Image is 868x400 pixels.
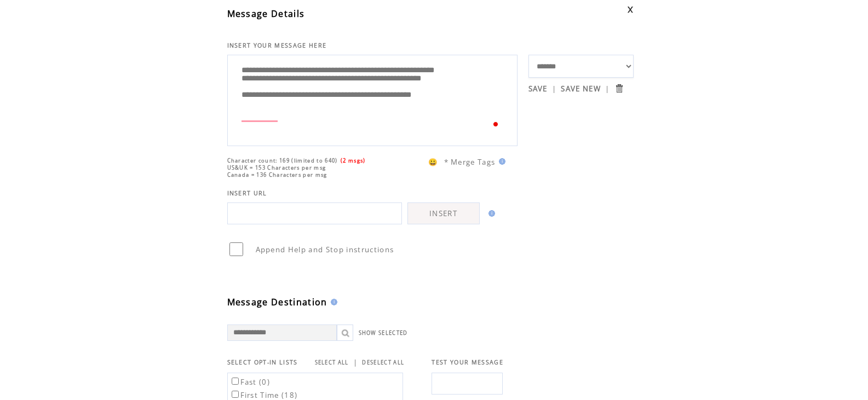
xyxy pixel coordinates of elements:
a: SHOW SELECTED [359,329,408,337]
label: First Time (18) [229,390,298,400]
a: SAVE [528,84,548,94]
span: Canada = 136 Characters per msg [227,171,327,178]
span: INSERT URL [227,189,267,197]
span: Character count: 169 (limited to 640) [227,157,338,164]
a: DESELECT ALL [362,359,404,366]
span: (2 msgs) [341,157,366,164]
span: Message Details [227,8,305,20]
input: Submit [614,83,624,94]
span: Append Help and Stop instructions [256,245,394,254]
span: | [605,84,610,94]
span: | [552,84,556,94]
span: US&UK = 153 Characters per msg [227,164,326,171]
span: TEST YOUR MESSAGE [432,358,503,366]
span: | [353,357,358,367]
img: help.gif [327,299,337,305]
span: SELECT OPT-IN LISTS [227,358,298,366]
a: INSERT [407,202,480,224]
a: SELECT ALL [315,359,349,366]
span: * Merge Tags [444,157,496,167]
span: Message Destination [227,296,327,308]
textarea: To enrich screen reader interactions, please activate Accessibility in Grammarly extension settings [233,58,511,140]
img: help.gif [496,158,505,165]
input: Fast (0) [232,378,239,385]
span: 😀 [428,157,438,167]
span: INSERT YOUR MESSAGE HERE [227,42,327,49]
label: Fast (0) [229,377,271,387]
input: First Time (18) [232,391,239,398]
a: SAVE NEW [561,84,601,94]
img: help.gif [485,210,495,217]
